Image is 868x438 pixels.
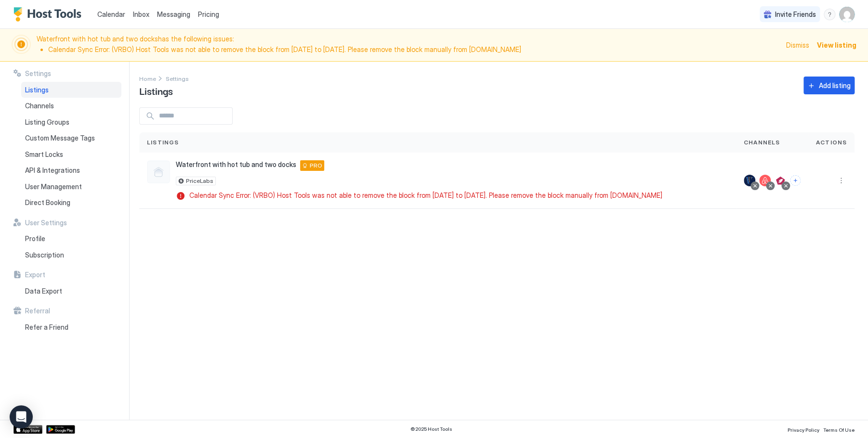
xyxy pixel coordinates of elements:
a: Inbox [133,9,149,19]
a: Direct Booking [21,194,121,211]
a: App Store [13,425,42,434]
a: Settings [166,73,189,83]
span: Listing Groups [25,118,69,127]
span: Actions [816,138,847,147]
span: Direct Booking [25,198,70,207]
button: Connect channels [790,175,801,186]
div: User profile [839,7,855,22]
span: User Settings [25,219,67,227]
span: Home [139,75,156,82]
a: Home [139,73,156,83]
span: Listings [147,138,179,147]
div: View listing [817,40,856,50]
div: menu [835,175,847,186]
div: Dismiss [786,40,809,50]
span: Privacy Policy [788,427,819,433]
a: Profile [21,231,121,247]
span: API & Integrations [25,166,80,175]
span: Pricing [198,10,219,19]
span: Settings [25,69,51,78]
span: Smart Locks [25,150,63,159]
a: Host Tools Logo [13,7,86,22]
a: Refer a Friend [21,319,121,335]
span: Custom Message Tags [25,134,95,142]
span: © 2025 Host Tools [410,426,452,432]
li: Calendar Sync Error: (VRBO) Host Tools was not able to remove the block from [DATE] to [DATE]. Pl... [48,45,780,54]
div: Breadcrumb [139,73,156,83]
span: Subscription [25,251,64,259]
span: Invite Friends [775,10,816,19]
a: Privacy Policy [788,424,819,434]
a: Listing Groups [21,114,121,130]
span: Listings [25,86,49,94]
div: Open Intercom Messenger [10,405,33,428]
a: API & Integrations [21,162,121,179]
span: Waterfront with hot tub and two docks has the following issues: [37,35,780,55]
span: PRO [310,161,322,170]
button: More options [835,175,847,186]
span: Calendar [97,10,125,18]
span: User Management [25,182,82,191]
span: Listings [139,83,173,98]
a: Subscription [21,247,121,263]
div: Breadcrumb [166,73,189,83]
div: Add listing [819,80,851,90]
span: Channels [744,138,780,147]
div: menu [824,9,835,20]
span: Waterfront with hot tub and two docks [176,160,296,169]
a: Custom Message Tags [21,130,121,146]
span: Refer a Friend [25,323,68,332]
span: Profile [25,234,45,243]
a: User Management [21,179,121,195]
a: Data Export [21,283,121,299]
span: Referral [25,307,50,315]
a: Terms Of Use [823,424,855,434]
a: Channels [21,98,121,114]
span: Calendar Sync Error: (VRBO) Host Tools was not able to remove the block from [DATE] to [DATE]. Pl... [189,191,662,200]
span: Terms Of Use [823,427,855,433]
a: Messaging [157,9,190,19]
a: Listings [21,82,121,98]
a: Calendar [97,9,125,19]
a: Google Play Store [46,425,75,434]
span: Settings [166,75,189,82]
button: Add listing [803,77,855,94]
span: Channels [25,102,54,110]
input: Input Field [155,108,232,124]
span: Messaging [157,10,190,18]
a: Smart Locks [21,146,121,163]
span: Inbox [133,10,149,18]
span: Data Export [25,287,62,296]
span: Export [25,271,45,279]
